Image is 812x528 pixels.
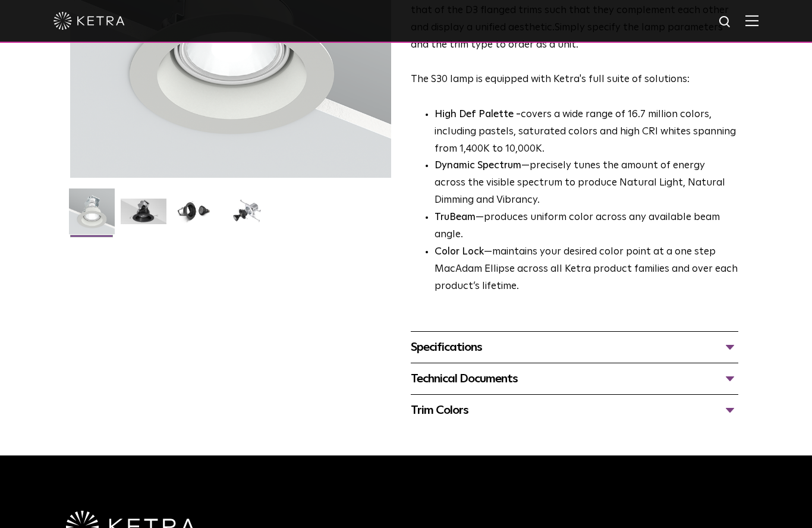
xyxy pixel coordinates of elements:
img: S30-DownlightTrim-2021-Web-Square [69,188,115,243]
div: Technical Documents [411,369,738,388]
strong: TruBeam [435,212,476,222]
img: S30 Halo Downlight_Exploded_Black [224,199,270,233]
li: —maintains your desired color point at a one step MacAdam Ellipse across all Ketra product famili... [435,244,738,296]
p: covers a wide range of 16.7 million colors, including pastels, saturated colors and high CRI whit... [435,106,738,158]
img: Hamburger%20Nav.svg [745,15,759,26]
strong: Color Lock [435,247,484,257]
strong: High Def Palette - [435,109,521,120]
div: Trim Colors [411,401,738,420]
img: ketra-logo-2019-white [53,12,125,30]
li: —produces uniform color across any available beam angle. [435,209,738,244]
img: S30 Halo Downlight_Table Top_Black [172,199,218,233]
img: S30 Halo Downlight_Hero_Black_Gradient [121,199,166,233]
img: search icon [718,15,733,30]
div: Specifications [411,338,738,357]
strong: Dynamic Spectrum [435,161,521,171]
li: —precisely tunes the amount of energy across the visible spectrum to produce Natural Light, Natur... [435,158,738,209]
